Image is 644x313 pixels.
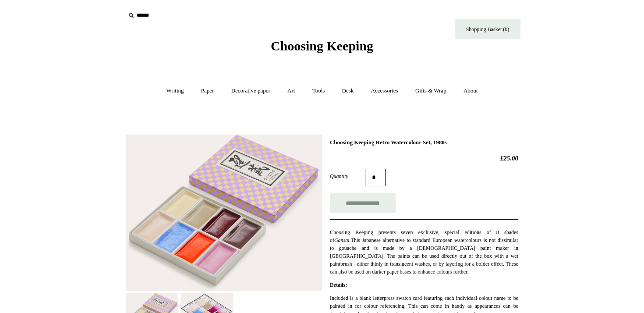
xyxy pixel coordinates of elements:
em: Gansai. [334,237,351,243]
a: Choosing Keeping [271,46,373,52]
span: Choosing Keeping [271,39,373,53]
strong: Details: [330,282,347,288]
a: Paper [193,79,222,103]
a: Gifts & Wrap [407,79,454,103]
a: Accessories [363,79,406,103]
a: About [456,79,486,103]
a: Art [280,79,303,103]
a: Desk [334,79,362,103]
h1: Choosing Keeping Retro Watercolour Set, 1980s [330,139,518,146]
label: Quantity [330,172,365,180]
a: Tools [304,79,333,103]
a: Shopping Basket (0) [455,19,520,39]
a: Writing [159,79,192,103]
h2: £25.00 [330,154,518,162]
img: Choosing Keeping Retro Watercolour Set, 1980s [126,135,322,292]
p: Choosing Keeping presents seven exclusive, special editions of 8 shades of This Japanese alternat... [330,228,518,276]
a: Decorative paper [223,79,278,103]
